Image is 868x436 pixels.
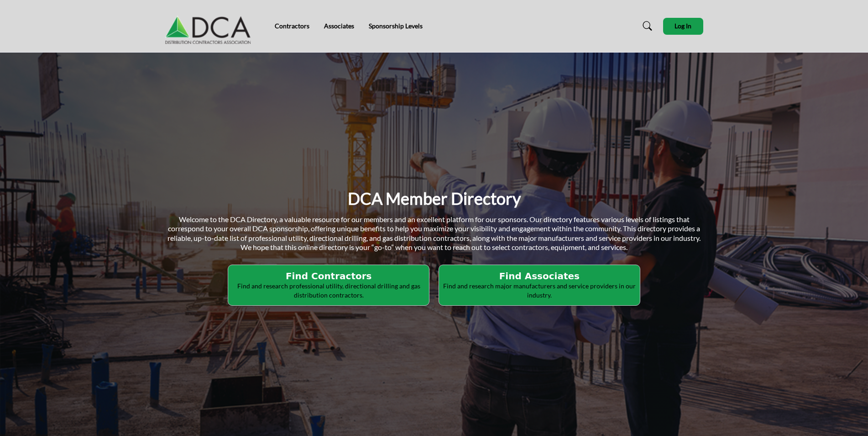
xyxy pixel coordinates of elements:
[167,215,701,252] span: Welcome to the DCA Directory, a valuable resource for our members and an excellent platform for o...
[369,22,423,30] a: Sponsorship Levels
[228,265,429,306] button: Find Contractors Find and research professional utility, directional drilling and gas distributio...
[275,22,309,30] a: Contractors
[675,22,691,30] span: Log In
[324,22,354,30] a: Associates
[634,19,658,33] a: Search
[165,8,256,44] img: Site Logo
[663,18,703,35] button: Log In
[348,188,521,209] h1: DCA Member Directory
[442,282,637,299] p: Find and research major manufacturers and service providers in our industry.
[231,282,426,299] p: Find and research professional utility, directional drilling and gas distribution contractors.
[231,271,426,282] h2: Find Contractors
[442,271,637,282] h2: Find Associates
[439,265,640,306] button: Find Associates Find and research major manufacturers and service providers in our industry.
